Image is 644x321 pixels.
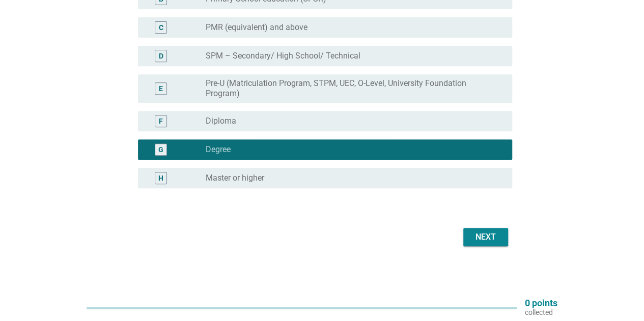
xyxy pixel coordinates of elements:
[206,78,496,99] label: Pre-U (Matriculation Program, STPM, UEC, O-Level, University Foundation Program)
[471,231,500,243] div: Next
[206,173,264,183] label: Master or higher
[525,299,557,308] p: 0 points
[463,228,508,246] button: Next
[159,116,163,127] div: F
[158,144,163,155] div: G
[206,116,236,126] label: Diploma
[158,173,163,184] div: H
[206,144,231,155] label: Degree
[206,22,307,33] label: PMR (equivalent) and above
[159,83,163,94] div: E
[159,51,163,62] div: D
[206,51,360,61] label: SPM – Secondary/ High School/ Technical
[525,308,557,317] p: collected
[159,22,163,33] div: C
